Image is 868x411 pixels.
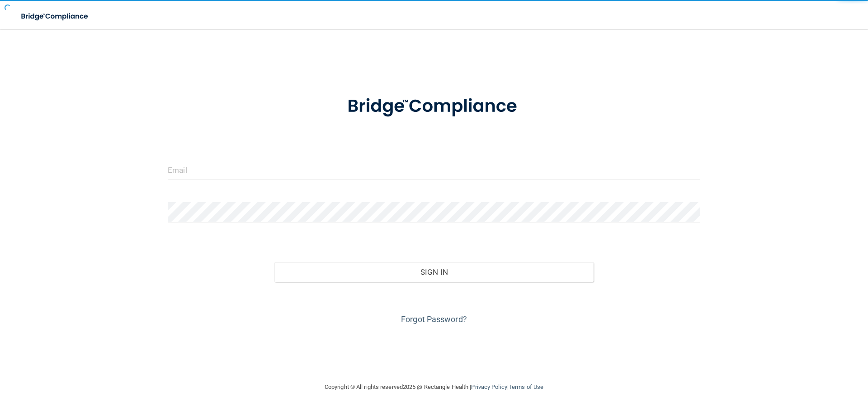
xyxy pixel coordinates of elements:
button: Sign In [274,262,594,282]
a: Terms of Use [509,383,543,390]
input: Email [168,160,700,180]
img: bridge_compliance_login_screen.278c3ca4.svg [14,7,97,26]
img: bridge_compliance_login_screen.278c3ca4.svg [329,83,539,130]
a: Privacy Policy [471,383,507,390]
div: Copyright © All rights reserved 2025 @ Rectangle Health | | [269,373,599,402]
a: Forgot Password? [401,314,467,324]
